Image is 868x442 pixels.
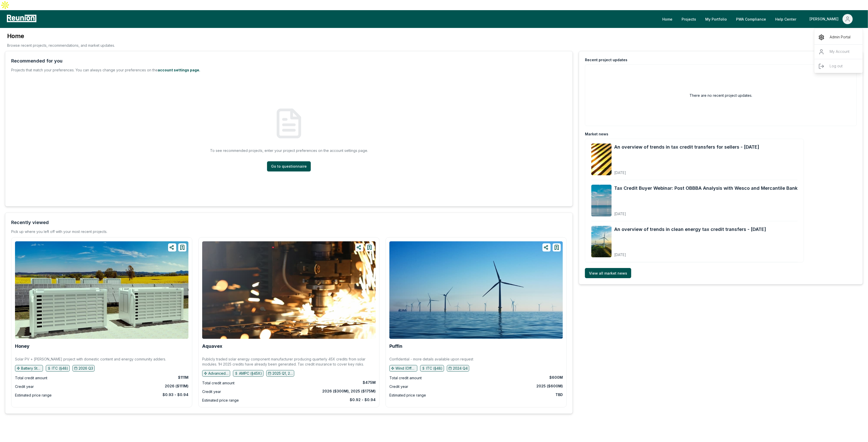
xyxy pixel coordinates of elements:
div: Market news [585,132,608,137]
div: Pick up where you left off with your most recent projects. [11,229,107,234]
p: To see recommended projects, enter your project preferences on the account settings page. [210,148,368,153]
span: Projects that match your preferences. You can always change your preferences on the [11,68,158,72]
div: $600M [549,375,563,380]
div: [PERSON_NAME] [810,14,841,24]
div: Recommended for you [11,57,63,65]
div: [DATE] [614,248,766,257]
p: ITC (§48) [52,366,68,371]
img: An overview of trends in clean energy tax credit transfers - August 2025 [591,226,612,258]
p: AMPC (§45X) [239,371,262,376]
p: 2024 Q4 [453,366,468,371]
nav: Main [658,14,863,24]
img: Honey [15,241,188,339]
div: Estimated price range [15,392,52,398]
p: Solar PV + [PERSON_NAME] project with domestic content and energy community adders. [15,357,166,362]
div: Credit year [15,384,34,390]
div: Credit year [202,389,221,395]
h2: There are no recent project updates. [689,93,752,98]
button: 2024 Q4 [447,365,469,372]
img: Aquavex [202,241,376,339]
a: Tax Credit Buyer Webinar: Post OBBBA Analysis with Wesco and Mercantile Bank [614,185,798,192]
p: Log out [830,63,843,69]
div: 2025 ($600M) [536,384,563,389]
div: Total credit amount [202,380,234,386]
img: An overview of trends in tax credit transfers for sellers - September 2025 [591,144,612,175]
a: Help Center [771,14,800,24]
a: Projects [678,14,700,24]
button: Advanced manufacturing [202,370,230,377]
a: Honey [15,344,30,349]
a: PWA Compliance [732,14,770,24]
div: [DATE] [614,208,798,216]
a: An overview of trends in clean energy tax credit transfers - [DATE] [614,226,766,233]
div: 2026 ($111M) [165,384,188,389]
p: Battery Storage, Solar (Utility) [21,366,41,371]
div: $111M [178,375,188,380]
button: 2026 Q3 [72,365,95,372]
a: Puffin [389,344,402,349]
div: 2026 ($300M), 2025 ($175M) [322,389,376,394]
h3: Home [7,32,115,40]
p: Confidential - more details available upon request [389,357,473,362]
p: 2025 Q1, 2025 Q2, 2025 Q3, 2025 Q4 [272,371,293,376]
div: Credit year [389,384,408,390]
div: Estimated price range [389,392,426,398]
p: Browse recent projects, recommendations, and market updates. [7,43,115,48]
div: [DATE] [614,166,759,175]
div: Recently viewed [11,219,49,226]
a: Home [658,14,676,24]
a: My Portfolio [701,14,731,24]
p: Admin Portal [830,34,850,40]
div: Estimated price range [202,397,239,403]
div: Recent project updates [585,57,627,62]
div: $475M [363,380,376,385]
button: Wind (Offshore) [389,365,417,372]
p: Advanced manufacturing [208,371,229,376]
p: Publicly traded solar energy component manufacturer producing quarterly 45X credits from solar mo... [202,357,376,367]
div: $0.93 - $0.94 [163,392,188,397]
a: View all market news [585,268,631,278]
p: Wind (Offshore) [395,366,416,371]
div: Total credit amount [389,375,422,381]
a: Go to questionnaire [267,161,311,171]
a: Admin Portal [814,30,863,44]
img: Puffin [389,241,563,339]
button: [PERSON_NAME] [805,14,857,24]
button: Battery Storage, Solar (Utility) [15,365,43,372]
div: Total credit amount [15,375,47,381]
p: 2026 Q3 [79,366,93,371]
p: ITC (§48) [426,366,443,371]
a: An overview of trends in tax credit transfers for sellers - [DATE] [614,144,759,151]
img: Tax Credit Buyer Webinar: Post OBBBA Analysis with Wesco and Mercantile Bank [591,185,612,216]
button: 2025 Q1, 2025 Q2, 2025 Q3, 2025 Q4 [266,370,294,377]
div: [PERSON_NAME] [814,30,863,75]
a: account settings page. [158,68,200,72]
div: TBD [555,392,563,397]
p: My Account [830,49,849,55]
div: $0.92 - $0.94 [350,397,376,402]
a: Aquavex [202,344,222,349]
